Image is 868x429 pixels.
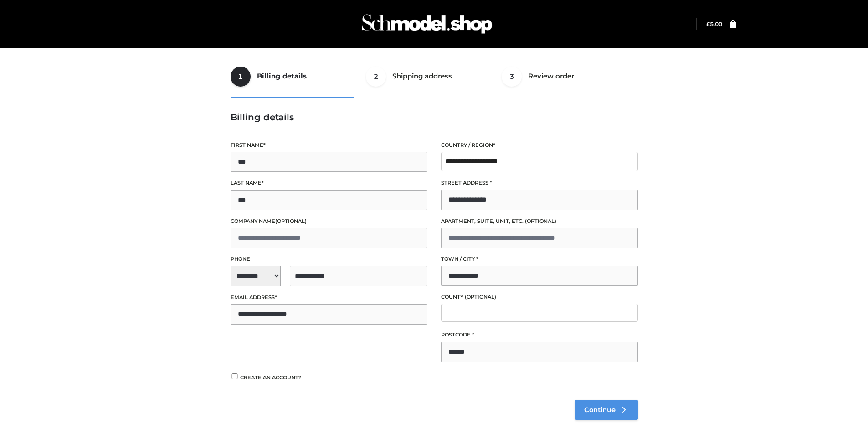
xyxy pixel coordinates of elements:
label: Street address [441,179,638,187]
a: £5.00 [706,21,722,27]
label: Last name [231,179,427,187]
img: Schmodel Admin 964 [359,6,495,42]
h3: Billing details [231,112,638,123]
span: £ [706,21,710,27]
input: Create an account? [231,373,239,379]
bdi: 5.00 [706,21,722,27]
span: (optional) [275,218,307,224]
label: Town / City [441,255,638,264]
span: Continue [584,406,616,414]
span: (optional) [525,218,556,224]
label: Phone [231,255,427,264]
a: Continue [575,400,638,420]
label: Email address [231,293,427,302]
label: Apartment, suite, unit, etc. [441,217,638,226]
span: (optional) [465,294,496,300]
label: Postcode [441,331,638,339]
label: Country / Region [441,141,638,150]
label: Company name [231,217,427,226]
label: First name [231,141,427,150]
label: County [441,293,638,301]
span: Create an account? [240,374,302,381]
